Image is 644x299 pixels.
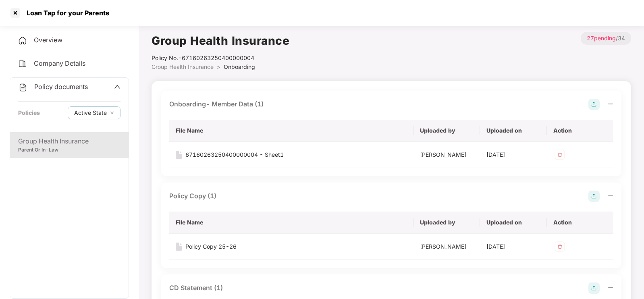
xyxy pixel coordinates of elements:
[420,150,474,159] div: [PERSON_NAME]
[152,54,289,62] div: Policy No.- 67160263250400000004
[34,59,85,67] span: Company Details
[420,242,474,251] div: [PERSON_NAME]
[169,120,413,142] th: File Name
[34,36,62,44] span: Overview
[152,63,214,70] span: Group Health Insurance
[74,108,107,117] span: Active State
[110,111,114,115] span: down
[18,36,27,46] img: svg+xml;base64,PHN2ZyB4bWxucz0iaHR0cDovL3d3dy53My5vcmcvMjAwMC9zdmciIHdpZHRoPSIyNCIgaGVpZ2h0PSIyNC...
[588,282,600,294] img: svg+xml;base64,PHN2ZyB4bWxucz0iaHR0cDovL3d3dy53My5vcmcvMjAwMC9zdmciIHdpZHRoPSIyOCIgaGVpZ2h0PSIyOC...
[68,106,120,119] button: Active Statedown
[581,32,631,45] p: / 34
[169,99,264,109] div: Onboarding- Member Data (1)
[553,148,566,161] img: svg+xml;base64,PHN2ZyB4bWxucz0iaHR0cDovL3d3dy53My5vcmcvMjAwMC9zdmciIHdpZHRoPSIzMiIgaGVpZ2h0PSIzMi...
[413,120,480,142] th: Uploaded by
[185,242,237,251] div: Policy Copy 25-26
[169,283,223,293] div: CD Statement (1)
[547,120,613,142] th: Action
[169,191,216,201] div: Policy Copy (1)
[176,151,182,159] img: svg+xml;base64,PHN2ZyB4bWxucz0iaHR0cDovL3d3dy53My5vcmcvMjAwMC9zdmciIHdpZHRoPSIxNiIgaGVpZ2h0PSIyMC...
[608,193,613,199] span: minus
[587,35,616,42] span: 27 pending
[34,83,88,91] span: Policy documents
[217,63,220,70] span: >
[608,285,613,291] span: minus
[588,99,600,110] img: svg+xml;base64,PHN2ZyB4bWxucz0iaHR0cDovL3d3dy53My5vcmcvMjAwMC9zdmciIHdpZHRoPSIyOCIgaGVpZ2h0PSIyOC...
[176,243,182,251] img: svg+xml;base64,PHN2ZyB4bWxucz0iaHR0cDovL3d3dy53My5vcmcvMjAwMC9zdmciIHdpZHRoPSIxNiIgaGVpZ2h0PSIyMC...
[553,240,566,253] img: svg+xml;base64,PHN2ZyB4bWxucz0iaHR0cDovL3d3dy53My5vcmcvMjAwMC9zdmciIHdpZHRoPSIzMiIgaGVpZ2h0PSIzMi...
[588,191,600,202] img: svg+xml;base64,PHN2ZyB4bWxucz0iaHR0cDovL3d3dy53My5vcmcvMjAwMC9zdmciIHdpZHRoPSIyOCIgaGVpZ2h0PSIyOC...
[18,59,27,69] img: svg+xml;base64,PHN2ZyB4bWxucz0iaHR0cDovL3d3dy53My5vcmcvMjAwMC9zdmciIHdpZHRoPSIyNCIgaGVpZ2h0PSIyNC...
[22,9,109,17] div: Loan Tap for your Parents
[18,83,28,92] img: svg+xml;base64,PHN2ZyB4bWxucz0iaHR0cDovL3d3dy53My5vcmcvMjAwMC9zdmciIHdpZHRoPSIyNCIgaGVpZ2h0PSIyNC...
[169,212,413,234] th: File Name
[18,146,120,154] div: Parent Or In-Law
[608,101,613,107] span: minus
[18,108,40,117] div: Policies
[18,136,120,146] div: Group Health Insurance
[224,63,255,70] span: Onboarding
[114,83,120,90] span: up
[413,212,480,234] th: Uploaded by
[480,120,546,142] th: Uploaded on
[486,150,540,159] div: [DATE]
[480,212,546,234] th: Uploaded on
[486,242,540,251] div: [DATE]
[547,212,613,234] th: Action
[185,150,284,159] div: 67160263250400000004 - Sheet1
[152,32,289,50] h1: Group Health Insurance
